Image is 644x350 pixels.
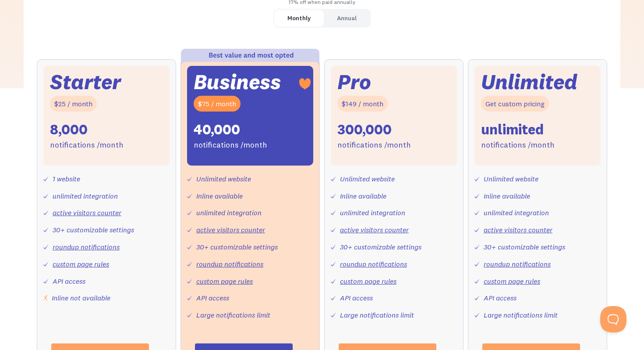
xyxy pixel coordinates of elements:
[340,173,395,185] div: Unlimited website
[50,139,124,152] div: notifications /month
[53,260,109,268] a: custom page rules
[337,72,371,91] div: Pro
[340,241,421,253] div: 30+ customizable settings
[337,139,411,152] div: notifications /month
[340,206,405,219] div: unlimited integration
[484,173,538,185] div: Unlimited website
[481,72,577,91] div: Unlimited
[50,96,97,112] div: $25 / month
[484,277,540,285] a: custom page rules
[484,241,565,253] div: 30+ customizable settings
[287,12,311,25] div: Monthly
[337,96,388,112] div: $149 / month
[340,225,409,234] a: active visitors counter
[337,120,392,139] div: 300,000
[53,275,85,288] div: API access
[50,72,121,91] div: Starter
[53,224,134,236] div: 30+ customizable settings
[340,292,373,304] div: API access
[196,309,270,321] div: Large notifications limit
[600,306,626,332] iframe: Toggle Customer Support
[484,206,549,219] div: unlimited integration
[196,225,265,234] a: active visitors counter
[484,309,558,321] div: Large notifications limit
[196,260,263,268] a: roundup notifications
[340,277,396,285] a: custom page rules
[53,173,80,185] div: 1 website
[196,206,262,219] div: unlimited integration
[50,120,88,139] div: 8,000
[340,309,414,321] div: Large notifications limit
[196,173,251,185] div: Unlimited website
[484,292,517,304] div: API access
[194,139,267,152] div: notifications /month
[194,120,240,139] div: 40,000
[194,72,281,91] div: Business
[53,242,120,251] a: roundup notifications
[196,241,278,253] div: 30+ customizable settings
[481,139,555,152] div: notifications /month
[196,292,229,304] div: API access
[484,260,551,268] a: roundup notifications
[53,208,121,217] a: active visitors counter
[196,277,253,285] a: custom page rules
[337,12,357,25] div: Annual
[484,190,530,202] div: Inline available
[340,260,407,268] a: roundup notifications
[481,120,544,139] div: unlimited
[196,190,243,202] div: Inline available
[194,96,241,112] div: $75 / month
[340,190,386,202] div: Inline available
[53,190,118,202] div: unlimited integration
[52,292,110,304] div: Inline not available
[481,96,549,112] div: Get custom pricing
[484,225,552,234] a: active visitors counter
